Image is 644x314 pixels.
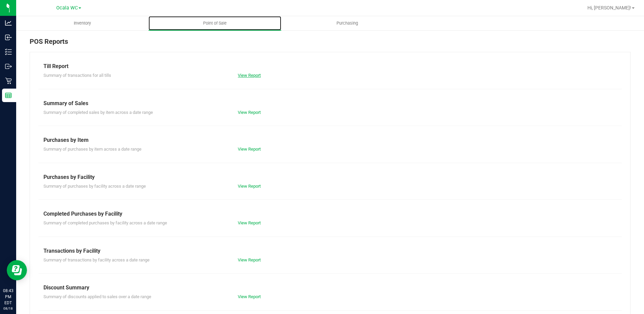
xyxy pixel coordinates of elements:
[43,220,167,225] span: Summary of completed purchases by facility across a date range
[16,16,149,30] a: Inventory
[238,257,261,262] a: View Report
[238,73,261,78] a: View Report
[238,294,261,299] a: View Report
[5,34,12,41] inline-svg: Inbound
[238,184,261,189] a: View Report
[5,63,12,70] inline-svg: Outbound
[43,136,617,144] div: Purchases by Item
[3,306,13,311] p: 08/18
[43,73,111,78] span: Summary of transactions for all tills
[43,247,617,255] div: Transactions by Facility
[43,294,151,299] span: Summary of discounts applied to sales over a date range
[5,77,12,84] inline-svg: Retail
[30,36,631,52] div: POS Reports
[149,16,281,30] a: Point of Sale
[327,20,367,26] span: Purchasing
[65,20,100,26] span: Inventory
[56,5,78,11] span: Ocala WC
[238,220,261,225] a: View Report
[238,110,261,115] a: View Report
[5,20,12,26] inline-svg: Analytics
[43,99,617,107] div: Summary of Sales
[281,16,414,30] a: Purchasing
[43,62,617,70] div: Till Report
[43,257,150,262] span: Summary of transactions by facility across a date range
[43,147,141,152] span: Summary of purchases by item across a date range
[5,92,12,99] inline-svg: Reports
[43,210,617,218] div: Completed Purchases by Facility
[238,147,261,152] a: View Report
[43,173,617,181] div: Purchases by Facility
[43,110,153,115] span: Summary of completed sales by item across a date range
[43,284,617,292] div: Discount Summary
[587,5,631,10] span: Hi, [PERSON_NAME]!
[3,288,13,306] p: 08:43 PM EDT
[5,49,12,55] inline-svg: Inventory
[43,184,146,189] span: Summary of purchases by facility across a date range
[194,20,236,26] span: Point of Sale
[7,260,27,280] iframe: Resource center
